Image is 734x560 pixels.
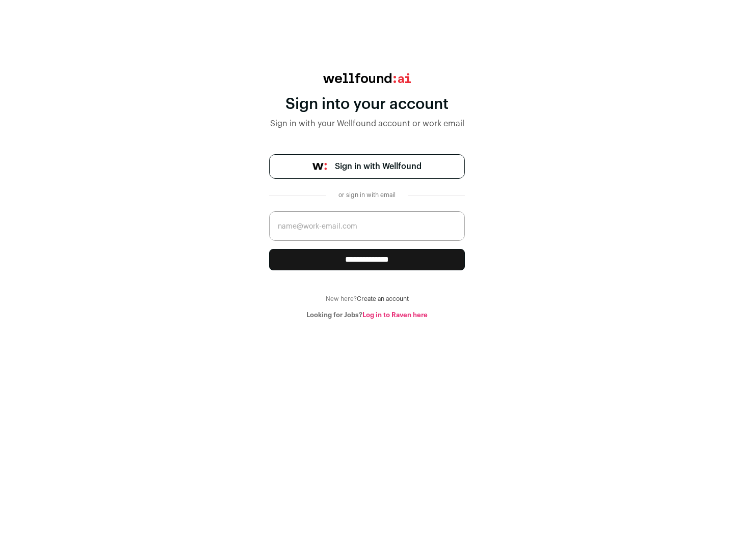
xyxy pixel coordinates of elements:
[362,312,428,318] a: Log in to Raven here
[269,211,465,241] input: name@work-email.com
[334,191,400,199] div: or sign in with email
[269,295,465,303] div: New here?
[335,160,422,173] span: Sign in with Wellfound
[269,95,465,114] div: Sign into your account
[312,163,327,170] img: wellfound-symbol-flush-black-fb3c872781a75f747ccb3a119075da62bfe97bd399995f84a933054e44a575c4.png
[323,73,411,83] img: wellfound:ai
[269,154,465,179] a: Sign in with Wellfound
[357,296,409,302] a: Create an account
[269,311,465,319] div: Looking for Jobs?
[269,118,465,130] div: Sign in with your Wellfound account or work email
